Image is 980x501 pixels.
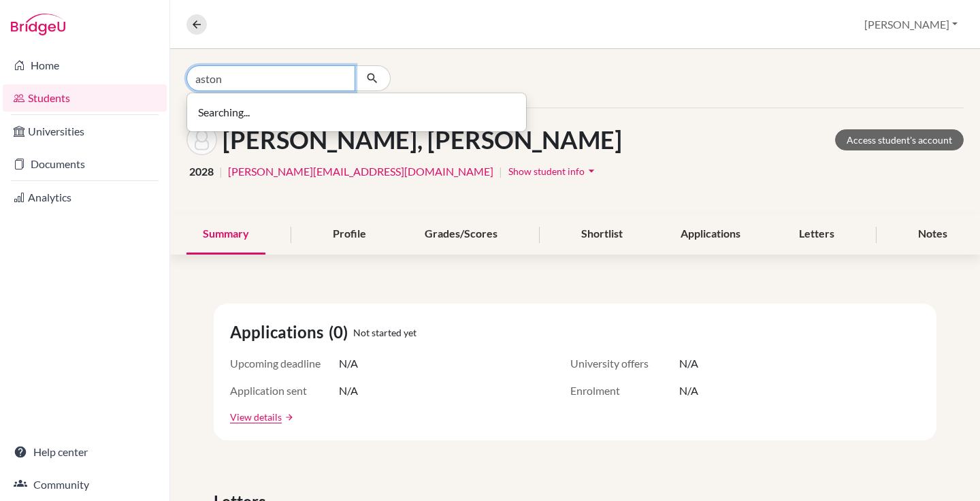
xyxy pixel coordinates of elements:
span: (0) [329,320,353,344]
a: Students [3,84,167,112]
div: Profile [316,214,382,255]
div: Grades/Scores [408,214,514,255]
span: Enrolment [570,383,679,399]
span: | [219,163,223,180]
a: Analytics [3,184,167,211]
span: Upcoming deadline [230,355,339,372]
button: Show student infoarrow_drop_down [508,161,599,182]
a: Home [3,52,167,79]
span: University offers [570,355,679,372]
p: Searching... [198,104,515,120]
a: Documents [3,150,167,178]
div: Letters [783,214,851,255]
div: Summary [186,214,265,255]
a: View details [230,410,282,424]
img: Bridge-U [11,14,65,35]
span: Applications [230,320,329,344]
div: Applications [664,214,757,255]
button: [PERSON_NAME] [858,12,964,37]
a: Universities [3,118,167,145]
span: N/A [339,383,358,399]
div: Shortlist [565,214,639,255]
span: 2028 [189,163,214,180]
div: Notes [902,214,964,255]
span: | [499,163,502,180]
a: Community [3,471,167,498]
span: N/A [339,355,358,372]
h1: [PERSON_NAME], [PERSON_NAME] [223,125,622,155]
i: arrow_drop_down [585,164,598,178]
span: N/A [679,355,698,372]
span: Not started yet [353,325,416,340]
a: Help center [3,438,167,466]
a: Access student's account [835,129,964,150]
span: N/A [679,383,698,399]
span: Show student info [508,165,585,177]
a: [PERSON_NAME][EMAIL_ADDRESS][DOMAIN_NAME] [228,163,493,180]
span: Application sent [230,383,339,399]
img: Abdiel Mohammad Hizqil Darwin's avatar [186,125,217,155]
a: arrow_forward [282,413,294,422]
input: Find student by name... [186,65,355,91]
